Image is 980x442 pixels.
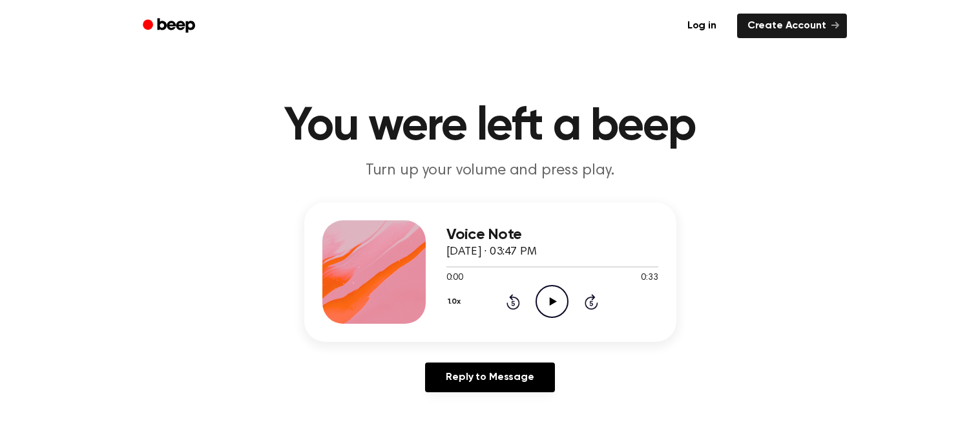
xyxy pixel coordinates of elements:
p: Turn up your volume and press play. [242,160,738,182]
h1: You were left a beep [160,103,821,150]
h3: Voice Note [446,226,658,244]
button: 1.0x [446,291,466,313]
span: 0:33 [641,271,658,285]
a: Create Account [737,14,847,38]
a: Log in [674,11,729,41]
a: Beep [134,14,207,39]
span: 0:00 [446,271,463,285]
a: Reply to Message [425,363,554,392]
span: [DATE] · 03:47 PM [446,246,537,258]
